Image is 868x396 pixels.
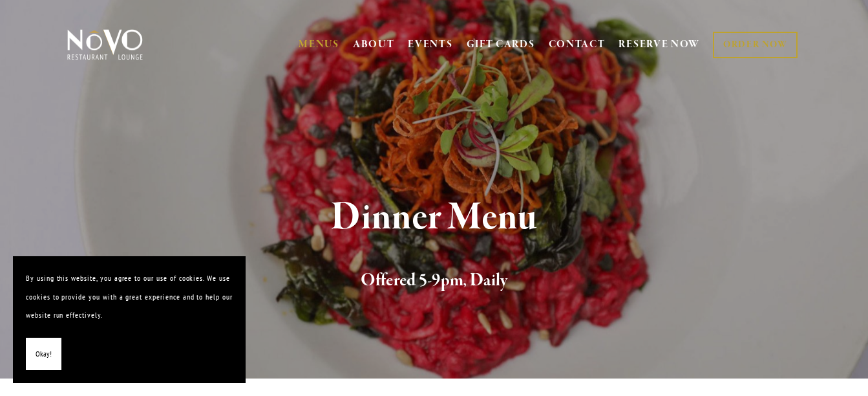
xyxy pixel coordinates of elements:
[26,269,233,325] p: By using this website, you agree to our use of cookies. We use cookies to provide you with a grea...
[619,32,700,57] a: RESERVE NOW
[87,267,781,294] h2: Offered 5-9pm, Daily
[36,345,52,364] span: Okay!
[353,38,395,51] a: ABOUT
[713,32,798,58] a: ORDER NOW
[65,28,145,61] img: Novo Restaurant &amp; Lounge
[13,256,246,383] section: Cookie banner
[467,32,535,57] a: GIFT CARDS
[408,38,452,51] a: EVENTS
[549,32,606,57] a: CONTACT
[26,338,61,371] button: Okay!
[87,197,781,239] h1: Dinner Menu
[299,38,339,51] a: MENUS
